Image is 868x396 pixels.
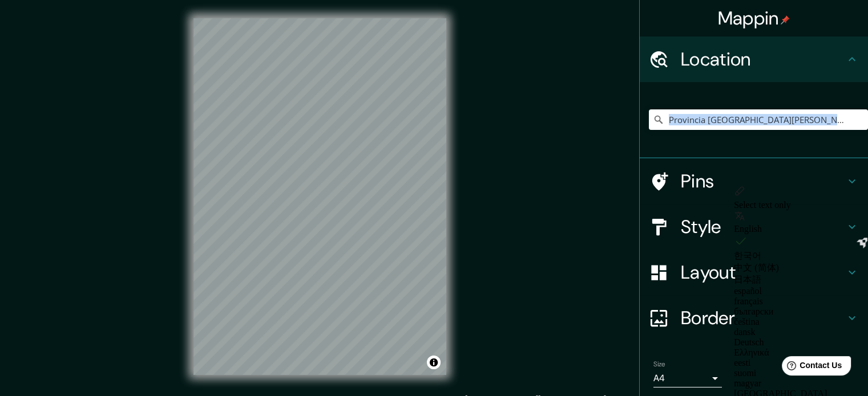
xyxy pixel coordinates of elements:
[734,296,868,307] div: français
[766,352,855,383] iframe: Help widget launcher
[734,337,868,348] div: Deutsch
[681,215,845,238] h4: Style
[681,48,845,71] h4: Location
[734,224,868,234] div: English
[681,261,845,284] h4: Layout
[781,15,790,25] img: pin-icon.png
[653,360,665,369] label: Size
[734,250,868,262] div: 한국어
[734,378,868,389] div: magyar
[649,109,868,130] input: Pick your city or area
[734,317,868,327] div: čeština
[734,274,868,286] div: 日本語
[640,36,868,82] div: Location
[640,204,868,250] div: Style
[734,358,868,368] div: eesti
[718,7,790,30] h4: Mappin
[640,158,868,204] div: Pins
[734,368,868,378] div: suomi
[734,307,868,317] div: български
[734,262,868,274] div: 中文 (简体)
[427,356,441,369] button: Toggle attribution
[193,18,446,375] canvas: Map
[640,250,868,295] div: Layout
[734,286,868,296] div: español
[640,295,868,341] div: Border
[734,327,868,337] div: dansk
[734,348,868,358] div: Ελληνικά
[734,200,868,210] div: Select text only
[681,307,845,329] h4: Border
[653,369,722,387] div: A4
[681,170,845,193] h4: Pins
